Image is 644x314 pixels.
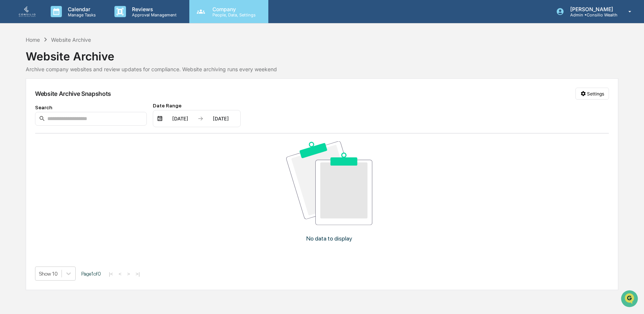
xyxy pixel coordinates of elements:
a: 🖐️Preclearance [4,91,51,104]
p: Manage Tasks [62,12,100,18]
a: 🔎Data Lookup [4,105,50,119]
div: Start new chat [25,57,122,65]
div: [DATE] [205,116,237,122]
p: Approval Management [126,12,180,18]
button: |< [107,271,115,277]
iframe: Open customer support [620,289,640,310]
div: 🔎 [7,109,13,115]
button: >| [133,271,142,277]
div: [DATE] [164,116,196,122]
img: No data [287,141,373,225]
button: > [125,271,132,277]
div: Archive company websites and review updates for compliance. Website archiving runs every weekend [26,66,618,72]
p: No data to display [307,235,353,242]
a: 🗄️Attestations [51,91,95,104]
img: arrow right [198,116,203,122]
span: Preclearance [15,94,48,101]
div: Website Archive Snapshots [35,90,111,97]
span: Data Lookup [15,108,47,116]
span: Pylon [74,126,90,132]
div: 🖐️ [7,95,13,101]
div: Home [26,37,40,43]
p: People, Data, Settings [206,12,259,18]
div: Website Archive [26,44,618,63]
img: calendar [157,116,163,122]
span: Page 1 of 0 [81,271,101,277]
div: We're available if you need us! [25,65,94,70]
p: How can we help? [7,16,136,28]
a: Powered byPylon [53,126,90,132]
p: [PERSON_NAME] [564,6,618,12]
span: Attestations [61,94,92,101]
div: Search [35,104,147,110]
p: Admin • Consilio Wealth [564,12,618,18]
button: Start new chat [127,59,136,68]
p: Calendar [62,6,100,12]
img: 1746055101610-c473b297-6a78-478c-a979-82029cc54cd1 [7,57,21,70]
button: Settings [575,88,609,100]
p: Reviews [126,6,180,12]
button: < [116,271,124,277]
img: logo [18,6,36,17]
div: 🗄️ [54,95,60,101]
div: Date Range [153,103,241,109]
div: Website Archive [51,37,91,43]
p: Company [206,6,259,12]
